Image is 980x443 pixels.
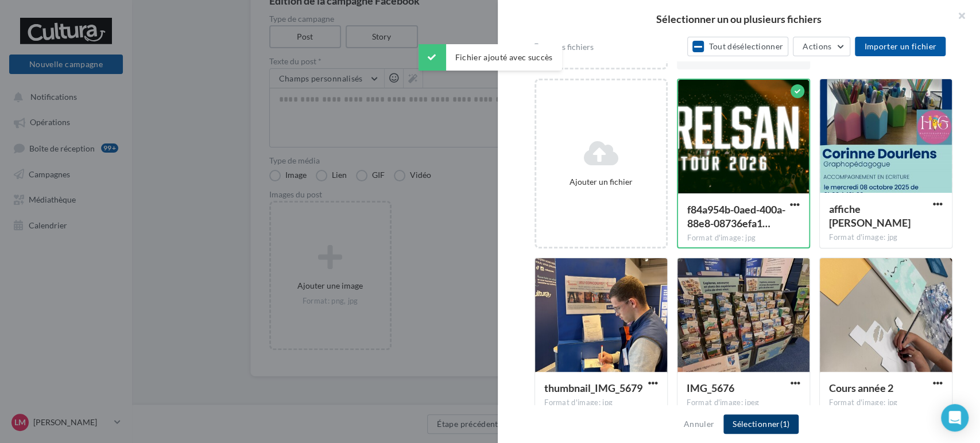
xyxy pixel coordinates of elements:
[829,232,943,243] div: Format d'image: jpg
[687,233,800,243] div: Format d'image: jpg
[516,14,962,24] h2: Sélectionner un ou plusieurs fichiers
[829,203,911,229] span: affiche corinne dourlens
[829,398,943,408] div: Format d'image: jpg
[829,382,893,394] span: Cours année 2
[780,419,789,429] span: (1)
[855,37,946,56] button: Importer un fichier
[687,203,785,230] span: f84a954b-0aed-400a-88e8-08736efa196a
[679,417,719,431] button: Annuler
[793,37,850,56] button: Actions
[941,404,969,432] div: Open Intercom Messenger
[541,176,661,188] div: Ajouter un fichier
[544,398,658,408] div: Format d'image: jpg
[687,382,734,394] span: IMG_5676
[418,44,561,71] div: Fichier ajouté avec succès
[551,41,594,53] div: Mes fichiers
[544,382,642,394] span: thumbnail_IMG_5679
[864,41,936,51] span: Importer un fichier
[687,37,788,56] button: Tout désélectionner
[723,414,799,434] button: Sélectionner(1)
[687,398,800,408] div: Format d'image: jpeg
[803,41,831,51] span: Actions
